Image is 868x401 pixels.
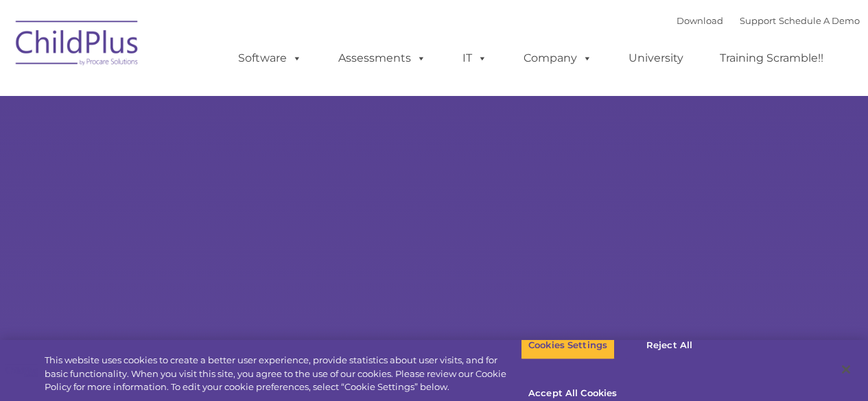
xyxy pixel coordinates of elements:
a: Company [510,45,606,72]
a: Download [677,15,723,26]
a: Training Scramble!! [706,45,837,72]
a: Schedule A Demo [779,15,860,26]
button: Close [831,354,861,385]
font: | [677,15,860,26]
a: Support [740,15,776,26]
a: Assessments [325,45,440,72]
a: University [615,45,697,72]
a: IT [449,45,501,72]
a: Software [224,45,316,72]
button: Cookies Settings [521,331,615,360]
img: ChildPlus by Procare Solutions [9,11,146,80]
button: Reject All [626,331,712,360]
div: This website uses cookies to create a better user experience, provide statistics about user visit... [45,354,521,394]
